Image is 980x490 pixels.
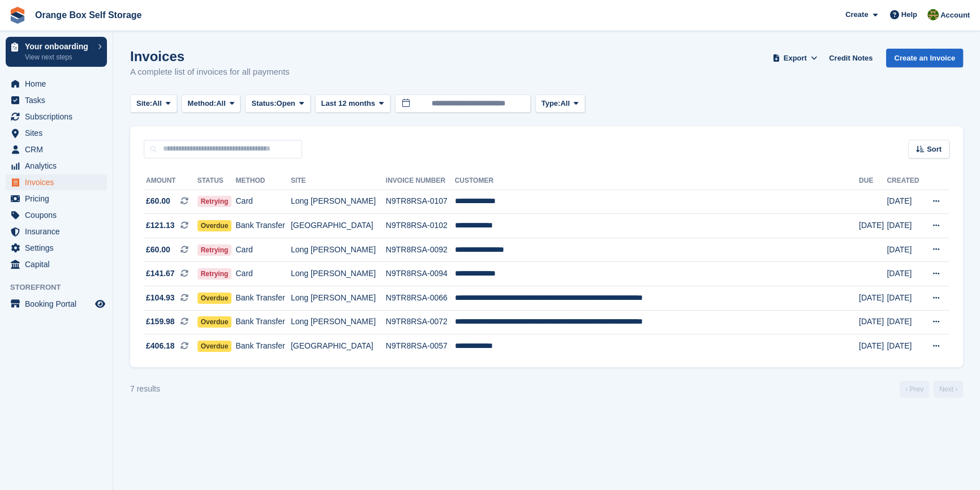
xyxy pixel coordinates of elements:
[859,172,887,190] th: Due
[315,94,390,113] button: Last 12 months
[251,98,276,109] span: Status:
[235,214,290,238] td: Bank Transfer
[25,158,93,174] span: Analytics
[197,316,232,328] span: Overdue
[386,238,455,262] td: N9TR8RSA-0092
[25,207,93,223] span: Coupons
[901,9,917,20] span: Help
[291,286,386,311] td: Long [PERSON_NAME]
[25,240,93,256] span: Settings
[6,256,107,272] a: menu
[6,158,107,174] a: menu
[897,381,965,398] nav: Page
[136,98,152,109] span: Site:
[386,172,455,190] th: Invoice Number
[291,214,386,238] td: [GEOGRAPHIC_DATA]
[25,92,93,108] span: Tasks
[386,286,455,311] td: N9TR8RSA-0066
[291,238,386,262] td: Long [PERSON_NAME]
[197,196,232,207] span: Retrying
[455,172,859,190] th: Customer
[235,190,290,214] td: Card
[6,296,107,312] a: menu
[188,98,217,109] span: Method:
[25,174,93,190] span: Invoices
[824,49,877,67] a: Credit Notes
[25,141,93,157] span: CRM
[900,381,929,398] a: Previous
[25,42,92,50] p: Your onboarding
[25,256,93,272] span: Capital
[535,94,585,113] button: Type: All
[6,240,107,256] a: menu
[845,9,868,20] span: Create
[291,334,386,358] td: [GEOGRAPHIC_DATA]
[6,37,107,67] a: Your onboarding View next steps
[93,297,107,311] a: Preview store
[6,92,107,108] a: menu
[182,94,241,113] button: Method: All
[934,381,963,398] a: Next
[386,310,455,334] td: N9TR8RSA-0072
[144,172,197,190] th: Amount
[25,191,93,207] span: Pricing
[245,94,310,113] button: Status: Open
[291,262,386,286] td: Long [PERSON_NAME]
[6,207,107,223] a: menu
[277,98,295,109] span: Open
[321,98,375,109] span: Last 12 months
[6,125,107,141] a: menu
[291,190,386,214] td: Long [PERSON_NAME]
[197,293,232,304] span: Overdue
[6,223,107,239] a: menu
[25,223,93,239] span: Insurance
[216,98,226,109] span: All
[859,310,887,334] td: [DATE]
[386,214,455,238] td: N9TR8RSA-0102
[146,292,175,304] span: £104.93
[25,76,93,92] span: Home
[197,244,232,256] span: Retrying
[25,52,92,62] p: View next steps
[927,144,942,155] span: Sort
[130,94,177,113] button: Site: All
[197,220,232,231] span: Overdue
[887,214,923,238] td: [DATE]
[235,262,290,286] td: Card
[887,286,923,311] td: [DATE]
[130,383,160,395] div: 7 results
[235,286,290,311] td: Bank Transfer
[887,262,923,286] td: [DATE]
[770,49,820,67] button: Export
[887,310,923,334] td: [DATE]
[10,282,113,293] span: Storefront
[197,172,236,190] th: Status
[927,9,939,20] img: SARAH T
[235,238,290,262] td: Card
[25,109,93,124] span: Subscriptions
[784,53,807,64] span: Export
[291,172,386,190] th: Site
[940,10,970,21] span: Account
[859,214,887,238] td: [DATE]
[146,316,175,328] span: £159.98
[887,172,923,190] th: Created
[235,310,290,334] td: Bank Transfer
[197,268,232,280] span: Retrying
[6,76,107,92] a: menu
[25,125,93,141] span: Sites
[6,109,107,124] a: menu
[6,141,107,157] a: menu
[146,340,175,352] span: £406.18
[9,7,26,24] img: stora-icon-8386f47178a22dfd0bd8f6a31ec36ba5ce8667c1dd55bd0f319d3a0aa187defe.svg
[25,296,93,312] span: Booking Portal
[386,262,455,286] td: N9TR8RSA-0094
[235,334,290,358] td: Bank Transfer
[6,191,107,207] a: menu
[130,66,290,79] p: A complete list of invoices for all payments
[887,190,923,214] td: [DATE]
[146,220,175,231] span: £121.13
[386,334,455,358] td: N9TR8RSA-0057
[291,310,386,334] td: Long [PERSON_NAME]
[386,190,455,214] td: N9TR8RSA-0107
